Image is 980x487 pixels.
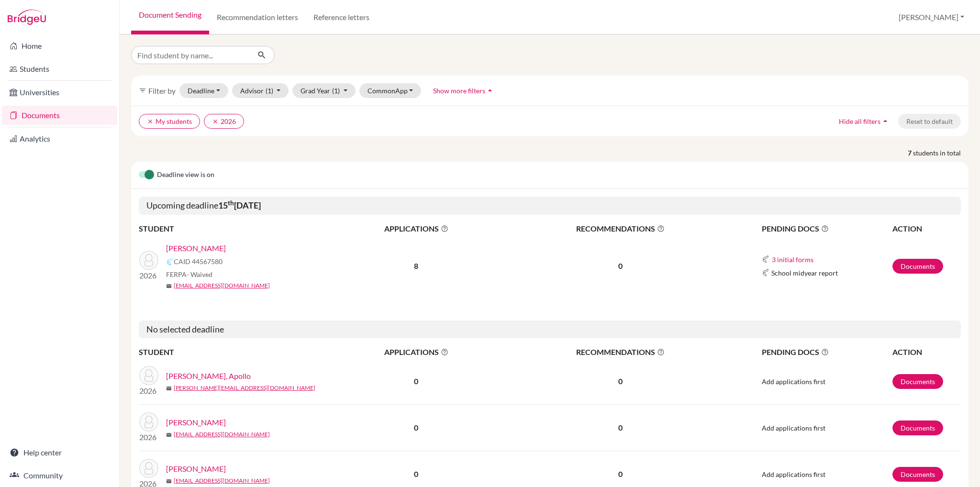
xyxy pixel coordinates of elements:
[174,430,270,439] a: [EMAIL_ADDRESS][DOMAIN_NAME]
[762,377,825,386] span: Add applications first
[503,223,738,234] span: RECOMMENDATIONS
[174,384,315,392] a: [PERSON_NAME][EMAIL_ADDRESS][DOMAIN_NAME]
[179,83,228,98] button: Deadline
[8,10,46,25] img: Bridge-U
[266,87,273,95] span: (1)
[139,197,961,215] h5: Upcoming deadline
[212,118,219,125] i: clear
[503,422,738,433] p: 0
[831,114,898,129] button: Hide all filtersarrow_drop_up
[166,269,212,279] span: FERPA
[762,269,769,277] img: Common App logo
[414,376,418,386] b: 0
[771,254,814,265] button: 3 initial forms
[414,469,418,478] b: 0
[148,86,176,95] span: Filter by
[892,374,943,389] a: Documents
[2,106,117,125] a: Documents
[332,87,340,95] span: (1)
[139,412,158,432] img: Daffey, Wilder
[414,423,418,432] b: 0
[892,259,943,274] a: Documents
[331,346,502,358] span: APPLICATIONS
[166,243,226,254] a: [PERSON_NAME]
[762,424,825,432] span: Add applications first
[503,376,738,387] p: 0
[204,114,244,129] button: clear2026
[892,346,961,358] th: ACTION
[2,83,117,102] a: Universities
[174,476,270,485] a: [EMAIL_ADDRESS][DOMAIN_NAME]
[174,256,223,266] span: CAID 44567580
[166,283,172,289] span: mail
[166,370,251,382] a: [PERSON_NAME], Apollo
[762,470,825,478] span: Add applications first
[166,432,172,438] span: mail
[894,8,969,26] button: [PERSON_NAME]
[359,83,422,98] button: CommonApp
[187,270,212,278] span: - Waived
[762,346,891,358] span: PENDING DOCS
[166,463,226,475] a: [PERSON_NAME]
[131,46,250,64] input: Find student by name...
[908,148,913,158] strong: 7
[174,281,270,290] a: [EMAIL_ADDRESS][DOMAIN_NAME]
[166,386,172,391] span: mail
[139,87,146,94] i: filter_list
[166,258,174,266] img: Common App logo
[913,148,969,158] span: students in total
[139,432,158,443] p: 2026
[485,86,495,95] i: arrow_drop_up
[232,83,289,98] button: Advisor(1)
[139,270,158,281] p: 2026
[139,251,158,270] img: Berko-Boateng, Andrew
[139,346,330,358] th: STUDENT
[425,83,503,98] button: Show more filtersarrow_drop_up
[147,118,154,125] i: clear
[218,200,261,210] b: 15 [DATE]
[139,459,158,478] img: Darko, Eli
[892,467,943,482] a: Documents
[2,466,117,485] a: Community
[139,222,330,235] th: STUDENT
[503,260,738,272] p: 0
[2,36,117,55] a: Home
[166,417,226,428] a: [PERSON_NAME]
[414,261,418,270] b: 8
[762,255,769,263] img: Common App logo
[292,83,356,98] button: Grad Year(1)
[331,223,502,234] span: APPLICATIONS
[166,478,172,484] span: mail
[762,223,891,234] span: PENDING DOCS
[433,87,485,95] span: Show more filters
[503,346,738,358] span: RECOMMENDATIONS
[139,366,158,385] img: Andreichuk, Apollo
[839,117,880,125] span: Hide all filters
[880,116,890,126] i: arrow_drop_up
[2,129,117,148] a: Analytics
[2,59,117,78] a: Students
[892,222,961,235] th: ACTION
[2,443,117,462] a: Help center
[139,114,200,129] button: clearMy students
[228,199,234,207] sup: th
[157,169,214,181] span: Deadline view is on
[503,468,738,480] p: 0
[139,321,961,339] h5: No selected deadline
[771,268,838,278] span: School midyear report
[892,421,943,435] a: Documents
[139,385,158,397] p: 2026
[898,114,961,129] button: Reset to default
